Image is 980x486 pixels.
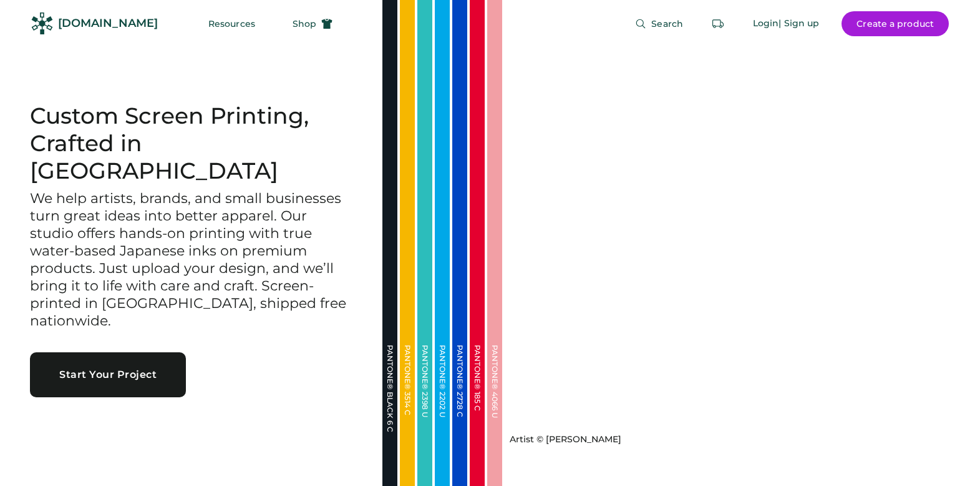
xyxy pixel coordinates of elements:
[706,11,730,36] button: Retrieve an order
[491,345,498,470] div: PANTONE® 4066 U
[386,345,394,470] div: PANTONE® BLACK 6 C
[421,345,429,470] div: PANTONE® 2398 U
[842,11,949,36] button: Create a product
[505,429,621,446] a: Artist © [PERSON_NAME]
[193,11,270,36] button: Resources
[456,345,463,470] div: PANTONE® 2728 C
[278,11,347,36] button: Shop
[510,434,621,446] div: Artist © [PERSON_NAME]
[779,17,819,30] div: | Sign up
[31,12,53,34] img: Rendered Logo - Screens
[473,345,481,470] div: PANTONE® 185 C
[620,11,698,36] button: Search
[651,19,683,28] span: Search
[293,19,316,28] span: Shop
[404,345,411,470] div: PANTONE® 3514 C
[439,345,446,470] div: PANTONE® 2202 U
[30,190,352,330] h3: We help artists, brands, and small businesses turn great ideas into better apparel. Our studio of...
[30,352,186,397] button: Start Your Project
[753,17,779,30] div: Login
[30,102,352,185] h1: Custom Screen Printing, Crafted in [GEOGRAPHIC_DATA]
[58,16,158,31] div: [DOMAIN_NAME]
